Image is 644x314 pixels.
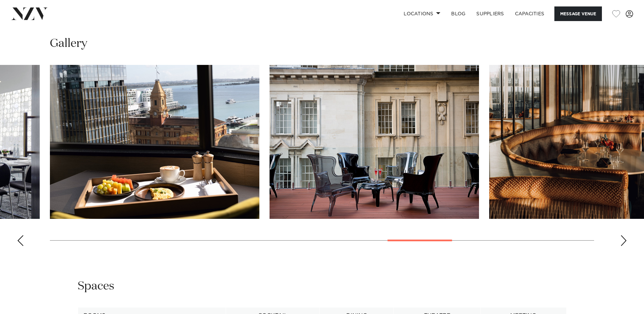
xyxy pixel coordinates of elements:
[78,279,114,294] h2: Spaces
[510,6,550,21] a: Capacities
[398,6,446,21] a: Locations
[11,7,48,20] img: nzv-logo.png
[471,6,509,21] a: SUPPLIERS
[50,65,259,219] swiper-slide: 14 / 21
[554,6,602,21] button: Message Venue
[270,65,479,219] swiper-slide: 15 / 21
[50,36,87,51] h2: Gallery
[446,6,471,21] a: BLOG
